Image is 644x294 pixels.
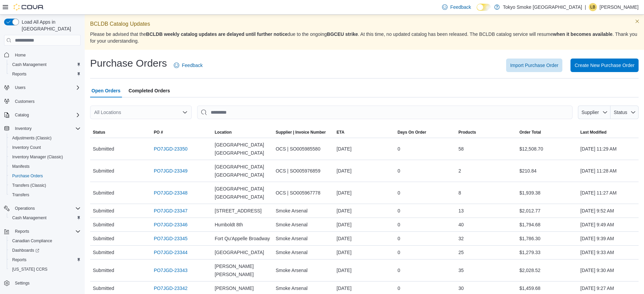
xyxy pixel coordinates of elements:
span: Reports [9,70,81,78]
div: [DATE] [334,264,395,277]
button: Transfers [7,190,83,200]
span: Inventory Count [9,143,81,152]
span: Reports [12,257,26,263]
div: [DATE] [334,164,395,178]
span: 13 [458,207,464,215]
span: 0 [397,189,400,197]
span: [GEOGRAPHIC_DATA] [GEOGRAPHIC_DATA] [215,185,270,201]
a: Manifests [9,162,32,171]
span: Completed Orders [129,84,170,97]
div: $1,786.30 [517,232,578,245]
div: [DATE] [334,186,395,200]
div: $1,939.38 [517,186,578,200]
div: Smoke Arsenal [273,218,334,231]
span: ETA [337,130,345,135]
a: PO7JGD-23349 [154,167,188,175]
p: Please be advised that the due to the ongoing . At this time, no updated catalog has been release... [90,31,639,44]
span: Cash Management [12,215,46,221]
span: Cash Management [12,62,46,67]
span: [STREET_ADDRESS] [215,207,262,215]
input: This is a search bar. After typing your query, hit enter to filter the results lower in the page. [197,106,573,119]
span: Submitted [93,189,114,197]
span: 32 [458,234,464,243]
span: Users [15,85,25,90]
span: [GEOGRAPHIC_DATA] [215,248,264,256]
div: $210.84 [517,164,578,178]
span: Cash Management [9,61,81,69]
span: Reports [15,229,29,234]
a: PO7JGD-23350 [154,145,188,153]
span: Settings [12,279,81,287]
span: Customers [15,99,35,104]
div: [DATE] 11:27 AM [578,186,639,200]
span: Settings [15,280,29,286]
button: ETA [334,127,395,138]
span: Supplier [582,110,599,115]
span: 8 [458,189,461,197]
a: Inventory Count [9,143,44,152]
img: Cova [14,4,44,10]
p: | [585,3,586,11]
span: Humboldt 8th [215,221,243,229]
span: 0 [397,145,400,153]
span: Import Purchase Order [510,62,558,69]
button: PO # [151,127,212,138]
span: Fort Qu'Appelle Broadway [215,234,270,243]
span: Supplier | Invoice Number [276,130,326,135]
input: Dark Mode [477,4,491,11]
span: Status [614,110,627,115]
span: Adjustments (Classic) [9,134,81,142]
a: Cash Management [9,214,49,222]
span: 0 [397,167,400,175]
a: Settings [12,279,32,287]
div: Smoke Arsenal [273,204,334,218]
a: Feedback [439,0,474,14]
span: [US_STATE] CCRS [12,267,47,272]
span: Canadian Compliance [12,238,52,244]
strong: BGCEU strike [327,31,358,37]
span: Catalog [12,111,81,119]
a: Transfers (Classic) [9,181,49,189]
span: Create New Purchase Order [575,62,635,69]
span: Home [12,50,81,59]
span: Transfers (Classic) [12,183,46,188]
strong: when it becomes available [553,31,612,37]
button: Cash Management [7,213,83,223]
h1: Purchase Orders [90,56,167,70]
a: Home [12,51,28,59]
a: Customers [12,97,37,106]
div: [DATE] [334,142,395,156]
span: 0 [397,207,400,215]
div: [DATE] [334,218,395,231]
div: [DATE] 9:33 AM [578,246,639,259]
span: Dashboards [9,246,81,254]
button: Open list of options [182,110,188,115]
span: Washington CCRS [9,265,81,273]
span: LB [590,3,596,11]
a: PO7JGD-23348 [154,189,188,197]
span: 2 [458,167,461,175]
a: Adjustments (Classic) [9,134,54,142]
span: 30 [458,284,464,292]
button: Create New Purchase Order [570,59,639,72]
button: Inventory Count [7,143,83,152]
button: Days On Order [395,127,456,138]
span: Feedback [182,62,203,69]
div: [DATE] 9:52 AM [578,204,639,218]
a: Inventory Manager (Classic) [9,153,66,161]
a: Reports [9,70,29,78]
button: Operations [12,204,38,212]
span: 0 [397,248,400,256]
button: Transfers (Classic) [7,181,83,190]
button: Customers [1,96,83,106]
div: [DATE] 9:49 AM [578,218,639,231]
strong: BCLDB weekly catalog updates are delayed until further notice [146,31,288,37]
span: Operations [15,206,35,211]
button: Import Purchase Order [506,59,562,72]
button: Manifests [7,162,83,171]
span: Transfers [9,191,81,199]
a: PO7JGD-23344 [154,248,188,256]
span: Feedback [450,4,471,10]
span: Location [215,130,232,135]
span: Products [458,130,476,135]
